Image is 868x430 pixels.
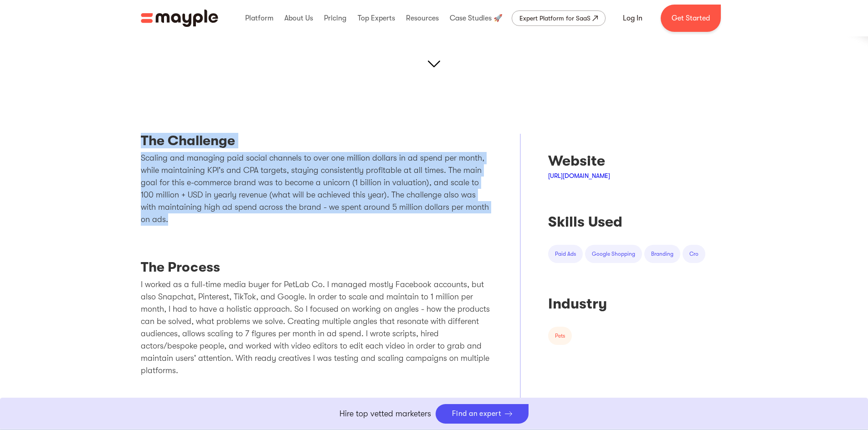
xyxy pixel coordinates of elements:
div: cro [689,249,699,258]
a: Get Started [661,5,721,32]
div: pets [555,331,565,340]
a: home [141,10,218,27]
a: Log In [612,7,653,29]
p: I worked as a full-time media buyer for PetLab Co. I managed mostly Facebook accounts, but also S... [141,278,493,377]
div: Pricing [322,4,349,33]
div: paid ads [555,249,576,258]
div: Platform [243,4,276,33]
div: Top Experts [355,4,397,33]
div: google shopping [592,249,635,258]
h3: The Challenge [141,134,493,152]
div: Industry [548,295,705,313]
div: Expert Platform for SaaS [519,13,591,24]
iframe: Chat Widget [704,324,868,430]
p: Scaling and managing paid social channels to over one million dollars in ad spend per month, whil... [141,152,493,226]
div: Resources [404,4,441,33]
img: Mayple logo [141,10,218,27]
h3: The Process [141,260,493,278]
div: About Us [282,4,315,33]
div: Website [548,152,705,170]
div: Find an expert [452,410,502,418]
a: [URL][DOMAIN_NAME] [548,172,610,179]
a: Expert Platform for SaaS [512,10,606,26]
p: Hire top vetted marketers [339,408,431,420]
div: branding [651,249,673,258]
div: Skills Used [548,213,705,231]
